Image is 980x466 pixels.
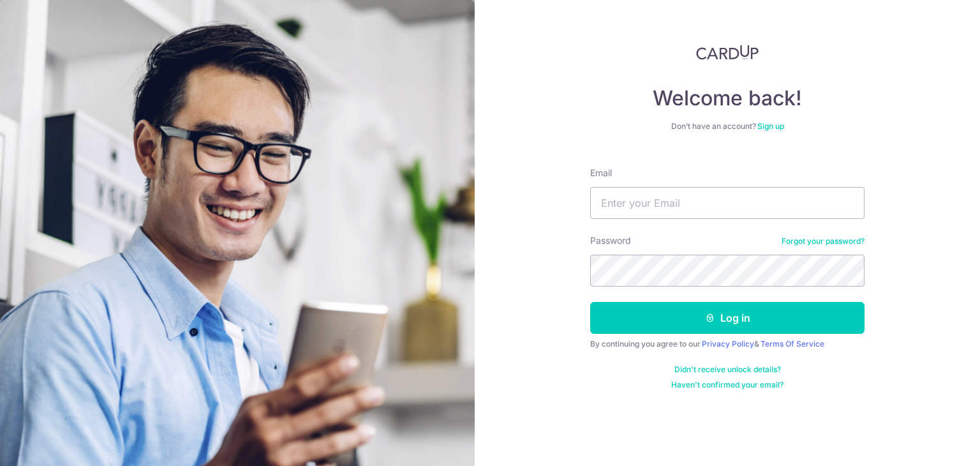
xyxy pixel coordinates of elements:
[590,234,631,247] label: Password
[702,339,754,349] a: Privacy Policy
[590,187,865,219] input: Enter your Email
[761,339,824,349] a: Terms Of Service
[757,121,784,131] a: Sign up
[590,302,865,334] button: Log in
[782,236,865,246] a: Forgot your password?
[696,45,759,60] img: CardUp Logo
[590,86,865,111] h4: Welcome back!
[590,167,612,179] label: Email
[590,121,865,132] div: Don’t have an account?
[590,339,865,349] div: By continuing you agree to our &
[671,380,783,390] a: Haven't confirmed your email?
[674,365,781,375] a: Didn't receive unlock details?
